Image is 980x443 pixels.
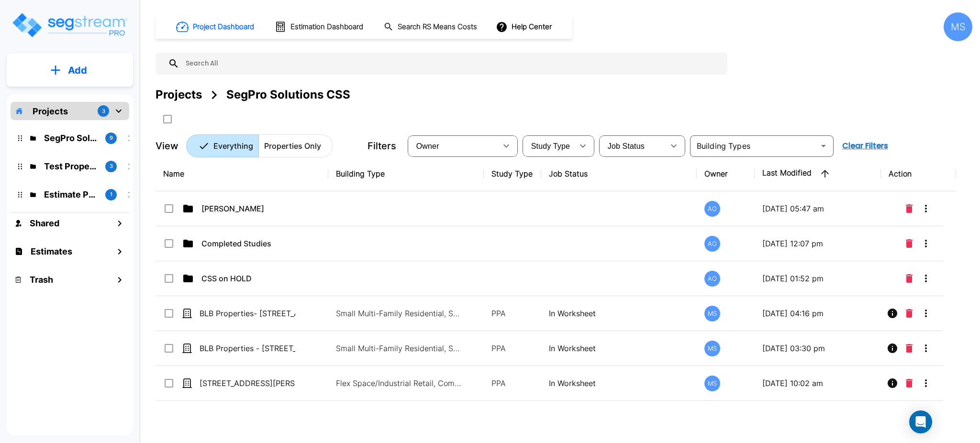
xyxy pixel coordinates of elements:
h1: Search RS Means Costs [398,22,477,33]
button: Delete [902,339,916,358]
div: MS [704,306,720,321]
button: Properties Only [258,134,333,157]
button: More-Options [916,269,935,288]
div: MS [944,12,972,41]
button: Info [883,374,902,393]
th: Study Type [484,156,541,191]
button: Search RS Means Costs [380,18,482,36]
p: 3 [102,107,105,115]
button: Delete [902,374,916,393]
th: Building Type [328,156,484,191]
th: Job Status [541,156,697,191]
h1: Estimates [31,245,72,258]
button: Delete [902,304,916,323]
button: Info [883,339,902,358]
div: Select [601,133,664,159]
p: Estimate Property [44,188,98,201]
p: Small Multi-Family Residential, Small Multi-Family Residential Site [336,308,465,319]
p: In Worksheet [549,308,689,319]
p: [DATE] 03:30 pm [762,343,874,354]
button: More-Options [916,374,935,393]
span: Study Type [531,142,570,150]
input: Search All [179,53,723,75]
p: SegPro Solutions CSS [44,132,98,144]
th: Name [156,156,328,191]
th: Last Modified [755,156,881,191]
p: [DATE] 12:07 pm [762,238,874,249]
p: Properties Only [264,140,321,152]
button: Everything [186,134,259,157]
p: Completed Studies [201,238,297,249]
button: Clear Filters [838,136,892,155]
p: Everything [213,140,253,152]
p: PPA [491,308,534,319]
button: Help Center [494,18,556,36]
div: AO [704,271,720,287]
p: Filters [367,139,396,153]
button: More-Options [916,199,935,218]
button: Delete [902,269,916,288]
p: BLB Properties - [STREET_ADDRESS] [200,343,295,354]
p: View [156,139,178,153]
p: [DATE] 10:02 am [762,377,874,389]
p: PPA [491,343,534,354]
div: Open Intercom Messenger [909,410,932,433]
button: Project Dashboard [172,16,259,37]
p: [DATE] 01:52 pm [762,273,874,284]
p: PPA [491,377,534,389]
h1: Estimation Dashboard [290,22,363,33]
button: Info [883,304,902,323]
h1: Project Dashboard [193,22,254,33]
div: MS [704,376,720,391]
button: More-Options [916,304,935,323]
p: CSS on HOLD [201,273,297,284]
h1: Shared [30,217,59,230]
span: Job Status [608,142,645,150]
div: MS [704,341,720,356]
div: SegPro Solutions CSS [226,86,350,103]
p: [DATE] 04:16 pm [762,308,874,319]
button: More-Options [916,234,935,253]
p: [DATE] 05:47 am [762,203,874,214]
div: Select [524,133,573,159]
button: SelectAll [158,110,177,129]
div: AO [704,201,720,217]
th: Owner [697,156,754,191]
img: Logo [11,11,128,39]
button: Delete [902,234,916,253]
div: AO [704,236,720,252]
button: Open [817,139,830,153]
p: In Worksheet [549,343,689,354]
p: Test Property Folder [44,160,98,173]
p: 9 [110,134,113,142]
p: 3 [110,162,113,170]
p: 1 [110,190,112,199]
span: Owner [416,142,439,150]
input: Building Types [693,139,815,153]
p: Projects [33,105,68,118]
p: BLB Properties- [STREET_ADDRESS] [200,308,295,319]
button: More-Options [916,339,935,358]
div: Select [410,133,497,159]
button: Estimation Dashboard [271,17,368,37]
p: Small Multi-Family Residential, Small Multi-Family Residential Site [336,343,465,354]
div: Projects [156,86,202,103]
p: [PERSON_NAME] [201,203,297,214]
p: Flex Space/Industrial Retail, Commercial Property Site [336,377,465,389]
div: Platform [186,134,333,157]
p: Add [68,63,87,78]
th: Action [881,156,956,191]
button: Add [7,56,133,84]
p: In Worksheet [549,377,689,389]
p: [STREET_ADDRESS][PERSON_NAME] [200,377,295,389]
h1: Trash [30,273,53,286]
button: Delete [902,199,916,218]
